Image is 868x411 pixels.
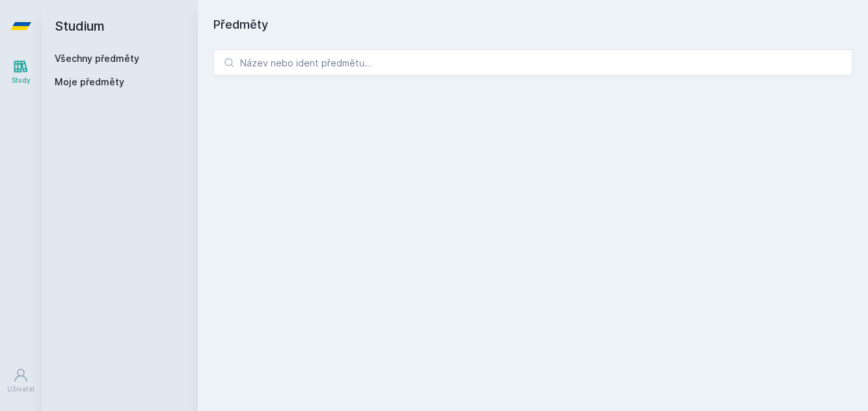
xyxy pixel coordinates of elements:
[55,53,139,64] a: Všechny předměty
[12,76,31,85] div: Study
[3,52,39,92] a: Study
[55,76,124,89] span: Moje předměty
[213,50,852,76] input: Název nebo ident předmětu…
[7,384,34,394] div: Uživatel
[213,16,852,34] h1: Předměty
[3,361,39,401] a: Uživatel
